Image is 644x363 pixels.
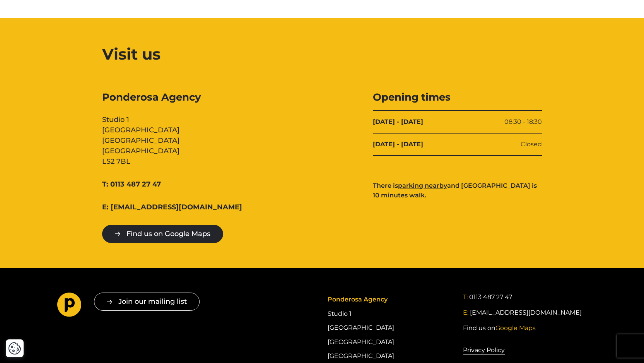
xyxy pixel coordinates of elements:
a: Go to homepage [57,293,82,320]
p: There is and [GEOGRAPHIC_DATA] is 10 minutes walk. [373,181,542,200]
button: Cookie Settings [8,342,21,355]
span: Ponderosa Agency [328,296,388,303]
a: Find us onGoogle Maps [463,324,536,333]
img: Revisit consent button [8,342,21,355]
div: Studio 1 [GEOGRAPHIC_DATA] [GEOGRAPHIC_DATA] [GEOGRAPHIC_DATA] LS2 7BL [102,91,271,167]
span: 08:30 - 18:30 [504,117,542,127]
h2: Visit us [102,43,542,66]
a: 0113 487 27 47 [469,293,512,302]
b: [DATE] - [DATE] [373,140,423,149]
span: Closed [521,140,542,149]
b: [DATE] - [DATE] [373,117,423,127]
a: Find us on Google Maps [102,225,223,243]
span: Google Maps [495,324,536,332]
a: parking nearby [398,182,447,189]
a: E: [EMAIL_ADDRESS][DOMAIN_NAME] [102,202,242,212]
a: T: 0113 487 27 47 [102,179,161,190]
h3: Opening times [373,91,542,104]
a: Privacy Policy [463,345,505,355]
button: Join our mailing list [94,293,200,311]
span: T: [463,293,468,301]
span: E: [463,309,468,316]
a: [EMAIL_ADDRESS][DOMAIN_NAME] [470,308,582,317]
span: Ponderosa Agency [102,91,271,104]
